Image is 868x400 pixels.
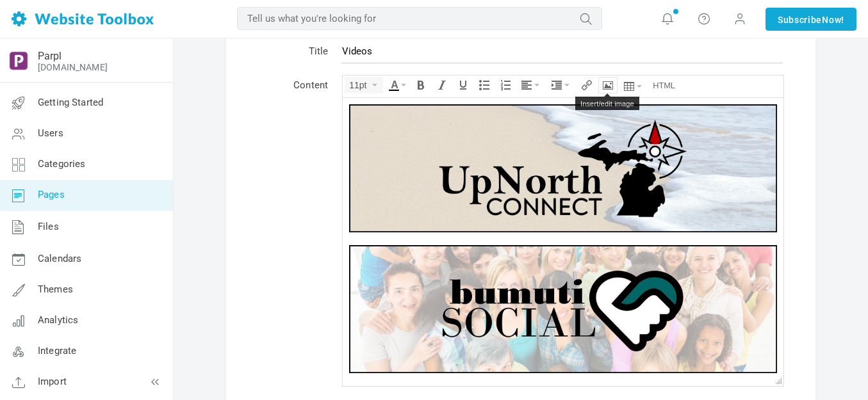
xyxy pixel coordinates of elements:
[252,36,335,70] td: Title
[8,51,29,71] img: output-onlinepngtools%20-%202025-05-26T183955.010.png
[454,77,473,93] div: Underline
[385,77,409,93] div: Text color
[252,70,335,394] td: Content
[575,97,639,110] div: Insert/edit image
[349,80,370,90] span: 11pt
[237,7,602,30] input: Tell us what you're looking for
[38,62,108,72] a: [DOMAIN_NAME]
[517,77,545,93] div: Align
[496,77,515,93] div: Numbered list
[38,376,67,387] span: Import
[38,50,61,62] a: Parpl
[598,77,618,93] div: Insert/edit image
[38,284,73,295] span: Themes
[766,8,856,31] a: SubscribeNow!
[577,77,596,93] div: Insert/edit link
[648,77,680,93] div: Source code
[38,158,86,170] span: Categories
[343,98,783,386] iframe: Rich Text Area. Press ALT-F9 for menu. Press ALT-F10 for toolbar. Press ALT-0 for help
[38,345,76,356] span: Integrate
[547,77,575,93] div: Indent
[822,13,844,27] span: Now!
[345,77,383,93] div: Font Sizes
[38,253,81,264] span: Calendars
[38,314,78,326] span: Analytics
[38,221,59,232] span: Files
[619,77,646,96] div: Table
[411,77,430,93] div: Bold
[38,189,65,200] span: Pages
[475,77,494,93] div: Bullet list
[38,127,63,139] span: Users
[38,97,103,108] span: Getting Started
[432,77,452,93] div: Italic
